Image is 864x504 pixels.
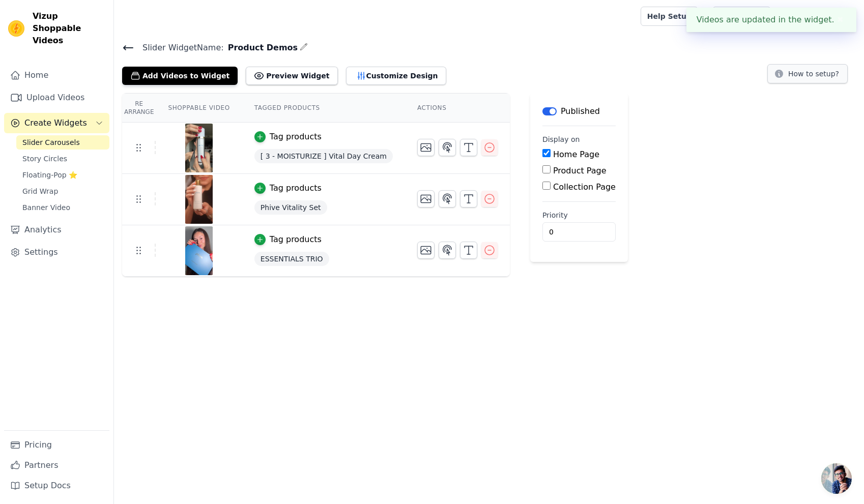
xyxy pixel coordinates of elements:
[254,182,322,194] button: Tag products
[33,10,105,47] span: Vizup Shoppable Videos
[16,135,109,150] a: Slider Carousels
[779,7,856,25] button: P Phive Skincare
[767,71,848,81] a: How to setup?
[795,7,856,25] p: Phive Skincare
[553,166,607,175] label: Product Page
[22,170,77,180] span: Floating-Pop ⭐
[156,94,242,123] th: Shoppable Video
[8,20,24,37] img: Vizup
[4,87,109,108] a: Upload Videos
[542,210,616,220] label: Priority
[821,463,852,494] a: Open chat
[16,200,109,215] a: Banner Video
[22,137,80,147] span: Slider Carousels
[4,65,109,85] a: Home
[417,190,435,207] button: Change Thumbnail
[346,67,446,85] button: Customize Design
[122,94,156,123] th: Re Arrange
[242,94,405,123] th: Tagged Products
[16,152,109,166] a: Story Circles
[641,7,698,26] a: Help Setup
[553,182,616,192] label: Collection Page
[712,7,771,26] a: Book Demo
[4,476,109,496] a: Setup Docs
[16,184,109,198] a: Grid Wrap
[24,117,87,129] span: Create Widgets
[4,435,109,455] a: Pricing
[185,124,213,172] img: reel-preview-1ekxfb-xw.myshopify.com-3656526788140136245_58873730697.jpeg
[254,131,322,143] button: Tag products
[185,226,213,275] img: reel-preview-1ekxfb-xw.myshopify.com-3687717085203504029_58873730697.jpeg
[254,149,393,163] span: [ 3 - MOISTURIZE ] Vital Day Cream
[254,233,322,246] button: Tag products
[254,200,327,215] span: Phive Vitality Set
[4,455,109,476] a: Partners
[22,186,58,196] span: Grid Wrap
[185,175,213,224] img: reel-preview-1ekxfb-xw.myshopify.com-3677495221659477056_58873730697.jpeg
[4,220,109,240] a: Analytics
[767,64,848,83] button: How to setup?
[4,113,109,133] button: Create Widgets
[22,202,70,213] span: Banner Video
[270,131,322,143] div: Tag products
[561,105,600,117] p: Published
[686,8,856,32] div: Videos are updated in the widget.
[834,14,846,26] button: Close
[300,41,308,54] div: Edit Name
[246,67,337,85] button: Preview Widget
[16,168,109,182] a: Floating-Pop ⭐
[270,233,322,246] div: Tag products
[553,150,599,159] label: Home Page
[4,242,109,262] a: Settings
[122,67,238,85] button: Add Videos to Widget
[270,182,322,194] div: Tag products
[22,154,67,164] span: Story Circles
[224,42,298,54] span: Product Demos
[542,134,580,144] legend: Display on
[254,252,329,266] span: ESSENTIALS TRIO
[405,94,510,123] th: Actions
[417,139,435,156] button: Change Thumbnail
[417,242,435,259] button: Change Thumbnail
[134,42,224,54] span: Slider Widget Name:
